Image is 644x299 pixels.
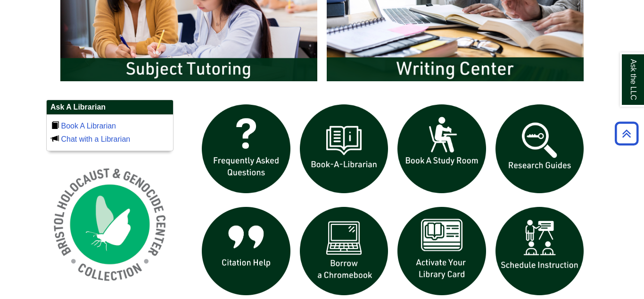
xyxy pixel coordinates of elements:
img: Book a Librarian icon links to book a librarian web page [295,100,393,198]
img: Research Guides icon links to research guides web page [491,100,589,198]
h2: Ask A Librarian [47,100,173,115]
img: frequently asked questions [197,100,295,198]
a: Chat with a Librarian [61,135,130,143]
img: Holocaust and Genocide Collection [46,161,173,288]
a: Book A Librarian [61,122,116,130]
a: Back to Top [611,127,642,140]
img: book a study room icon links to book a study room web page [393,100,491,198]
